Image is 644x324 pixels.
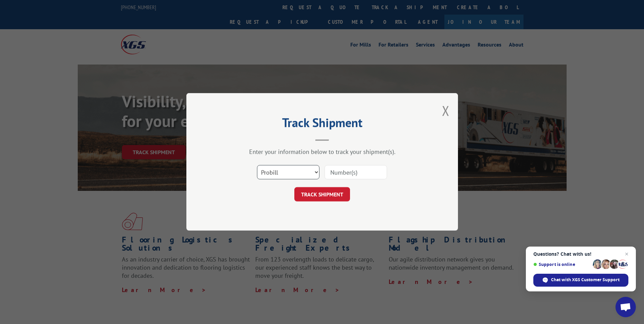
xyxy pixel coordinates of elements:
span: Support is online [533,262,590,267]
span: Questions? Chat with us! [533,251,628,257]
span: Chat with XGS Customer Support [551,277,620,283]
span: Chat with XGS Customer Support [533,274,628,287]
div: Enter your information below to track your shipment(s). [220,148,424,156]
input: Number(s) [325,165,387,180]
button: TRACK SHIPMENT [294,187,350,202]
h2: Track Shipment [220,118,424,131]
a: Open chat [615,297,636,317]
button: Close modal [442,102,449,120]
